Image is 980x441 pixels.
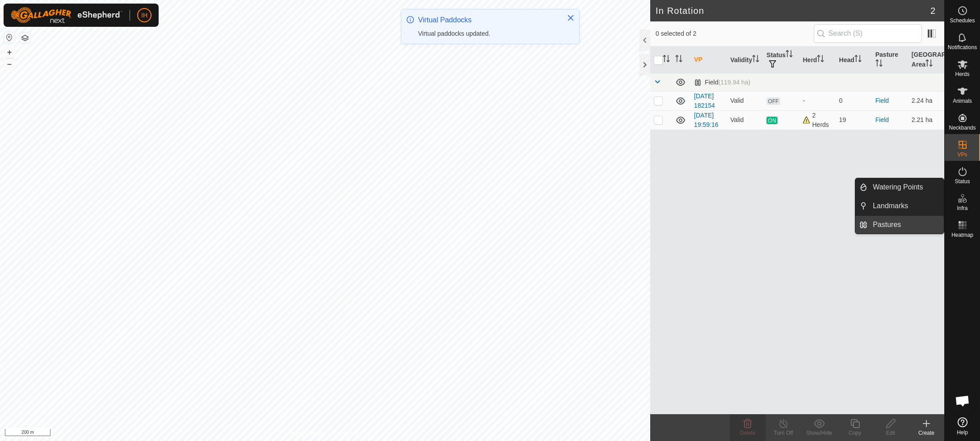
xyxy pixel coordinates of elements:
button: + [4,47,15,58]
span: Neckbands [949,125,976,130]
span: 2 [930,4,935,17]
div: Edit [873,429,908,437]
button: Map Layers [20,33,30,43]
td: Valid [727,110,763,130]
div: Copy [837,429,873,437]
a: Help [945,414,980,439]
button: – [4,59,15,69]
div: 2 Herds [803,111,832,130]
a: Pastures [867,216,944,234]
h2: In Rotation [656,5,930,16]
div: - [803,96,832,105]
span: Herds [955,71,969,77]
span: VPs [957,152,967,157]
p-sorticon: Activate to sort [752,56,759,63]
td: 19 [836,110,872,130]
span: Notifications [948,45,977,50]
span: Help [957,430,968,435]
td: 2.24 ha [908,91,944,110]
li: Landmarks [855,197,944,215]
th: Pasture [872,46,908,74]
div: Open chat [949,387,976,414]
div: Create [908,429,944,437]
th: Status [763,46,799,74]
button: Reset Map [4,32,15,43]
th: Validity [727,46,763,74]
th: [GEOGRAPHIC_DATA] Area [908,46,944,74]
span: ON [766,117,777,124]
span: Watering Points [873,182,923,193]
p-sorticon: Activate to sort [854,56,862,63]
span: 0 selected of 2 [656,29,814,38]
input: Search (S) [814,24,922,43]
p-sorticon: Activate to sort [786,51,793,59]
a: Field [875,97,889,104]
th: Herd [799,46,835,74]
p-sorticon: Activate to sort [675,56,682,63]
p-sorticon: Activate to sort [817,56,824,63]
p-sorticon: Activate to sort [663,56,670,63]
li: Pastures [855,216,944,234]
span: OFF [766,97,780,105]
td: 2.21 ha [908,110,944,130]
div: Field [694,79,750,86]
a: Watering Points [867,178,944,196]
span: Animals [953,98,972,104]
span: Pastures [873,219,901,230]
span: Heatmap [951,232,973,238]
div: Turn Off [765,429,801,437]
td: 0 [836,91,872,110]
div: Virtual paddocks updated. [418,29,558,38]
div: Show/Hide [801,429,837,437]
a: Privacy Policy [290,429,324,437]
button: Close [564,12,577,24]
span: Schedules [950,18,975,23]
a: Landmarks [867,197,944,215]
span: Delete [740,430,756,436]
span: (119.94 ha) [718,79,750,86]
span: IH [141,11,147,20]
span: Status [955,179,970,184]
a: [DATE] 19:59:16 [694,112,719,128]
td: Valid [727,91,763,110]
a: Contact Us [334,429,360,437]
p-sorticon: Activate to sort [925,61,933,68]
th: VP [690,46,727,74]
p-sorticon: Activate to sort [875,61,883,68]
th: Head [836,46,872,74]
span: Landmarks [873,201,908,211]
img: Gallagher Logo [11,7,122,23]
div: Virtual Paddocks [418,15,558,25]
li: Watering Points [855,178,944,196]
a: Field [875,116,889,123]
a: [DATE] 182154 [694,92,715,109]
span: Infra [957,206,967,211]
